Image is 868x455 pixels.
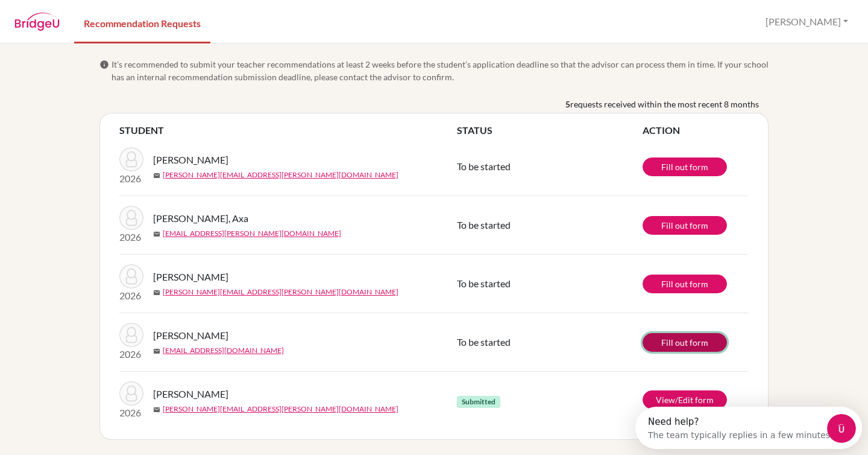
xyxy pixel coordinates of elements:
[153,387,228,401] span: [PERSON_NAME]
[119,264,143,288] img: Alvarado, Katina
[119,406,143,420] p: 2026
[457,396,500,408] span: Submitted
[163,404,398,415] a: [PERSON_NAME][EMAIL_ADDRESS][PERSON_NAME][DOMAIN_NAME]
[457,278,511,289] span: To be started
[457,336,511,348] span: To be started
[153,231,160,238] span: mail
[570,98,759,110] span: requests received within the most recent 8 months
[14,13,60,31] img: BridgeU logo
[119,206,143,230] img: Matute, Axa
[74,2,210,43] a: Recommendation Requests
[112,58,769,83] span: It’s recommended to submit your teacher recommendations at least 2 weeks before the student’s app...
[635,407,862,449] iframe: Intercom live chat discovery launcher
[153,211,248,226] span: [PERSON_NAME], Axa
[643,123,749,138] th: ACTION
[643,157,727,176] a: Fill out form
[119,381,143,406] img: Tróchez, Marvin
[119,123,457,138] th: STUDENT
[827,414,856,443] iframe: Intercom live chat
[565,98,570,110] b: 5
[643,333,727,352] a: Fill out form
[99,60,109,69] span: info
[163,345,284,356] a: [EMAIL_ADDRESS][DOMAIN_NAME]
[163,287,398,297] a: [PERSON_NAME][EMAIL_ADDRESS][PERSON_NAME][DOMAIN_NAME]
[643,390,727,409] a: View/Edit form
[119,230,143,244] p: 2026
[119,347,143,361] p: 2026
[153,348,160,355] span: mail
[13,20,198,33] div: The team typically replies in a few minutes.
[457,161,511,172] span: To be started
[643,216,727,235] a: Fill out form
[13,10,198,20] div: Need help?
[153,328,228,343] span: [PERSON_NAME]
[457,219,511,231] span: To be started
[760,10,854,33] button: [PERSON_NAME]
[163,170,398,180] a: [PERSON_NAME][EMAIL_ADDRESS][PERSON_NAME][DOMAIN_NAME]
[457,123,643,138] th: STATUS
[5,5,233,38] div: Open Intercom Messenger
[153,153,228,167] span: [PERSON_NAME]
[643,275,727,293] a: Fill out form
[153,270,228,284] span: [PERSON_NAME]
[119,288,143,303] p: 2026
[153,406,160,413] span: mail
[119,147,143,171] img: Reyes, Jorge
[119,171,143,186] p: 2026
[153,289,160,296] span: mail
[119,323,143,347] img: Giarelli, Chiara
[163,228,341,239] a: [EMAIL_ADDRESS][PERSON_NAME][DOMAIN_NAME]
[153,172,160,179] span: mail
